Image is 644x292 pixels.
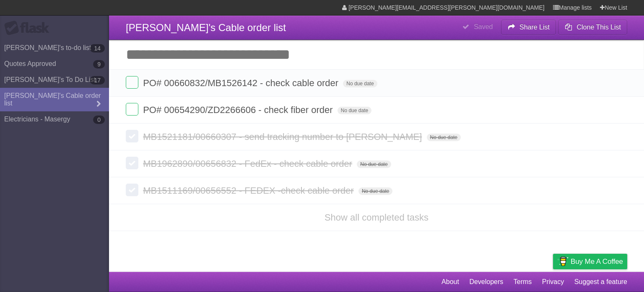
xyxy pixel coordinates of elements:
button: Clone This List [558,20,627,35]
span: No due date [427,134,461,141]
b: 14 [90,44,105,53]
b: Share List [519,24,550,31]
a: Developers [469,274,503,290]
a: Buy me a coffee [553,254,627,269]
b: 9 [93,60,105,68]
button: Share List [501,20,556,35]
a: Terms [514,274,532,290]
label: Done [126,130,138,142]
b: 17 [90,76,105,84]
span: PO# 00654290/ZD2266606 - check fiber order [143,105,335,115]
b: 0 [93,116,105,124]
label: Done [126,76,138,89]
span: MB1521181/00660307 - send tracking number to [PERSON_NAME] [143,132,424,142]
label: Done [126,103,138,116]
a: About [441,274,459,290]
img: Buy me a coffee [557,254,569,268]
a: Show all completed tasks [325,212,428,223]
span: MB1962890/00656832 - FedEx - check cable order [143,158,354,169]
span: No due date [338,107,371,114]
span: PO# 00660832/MB1526142 - check cable order [143,78,340,88]
span: MB1511169/00656552 - FEDEX -check cable order [143,185,356,196]
a: Privacy [542,274,564,290]
b: Clone This List [576,24,621,31]
label: Done [126,157,138,169]
span: No due date [343,80,377,87]
div: Flask [4,21,55,36]
a: Suggest a feature [574,274,627,290]
b: Saved [474,23,493,30]
label: Done [126,184,138,196]
span: No due date [357,160,391,168]
span: Buy me a coffee [571,254,623,269]
span: [PERSON_NAME]'s Cable order list [126,22,286,33]
span: No due date [358,187,392,195]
